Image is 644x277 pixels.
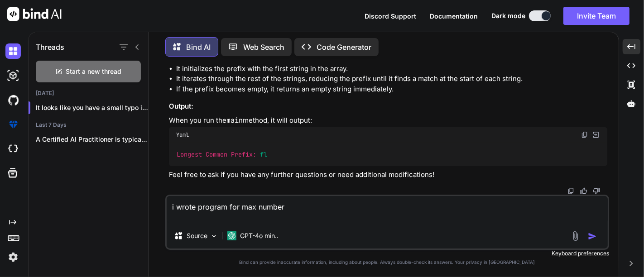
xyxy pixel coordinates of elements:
code: main [226,116,243,125]
img: attachment [570,231,581,241]
span: Start a new thread [66,67,122,76]
li: If the prefix becomes empty, it returns an empty string immediately. [176,84,607,95]
img: darkChat [5,43,21,59]
h2: [DATE] [29,90,148,97]
p: Code Generator [317,42,371,53]
img: copy [567,187,575,195]
img: premium [5,117,21,132]
span: Discord Support [365,12,416,20]
p: Source [187,231,207,240]
h1: Threads [36,42,64,53]
span: Yaml [176,131,189,138]
img: Pick Models [210,232,218,240]
img: darkAi-studio [5,68,21,83]
p: Feel free to ask if you have any further questions or need additional modifications! [169,170,607,180]
p: Keyboard preferences [165,250,609,257]
p: It looks like you have a small typo in y... [36,103,148,112]
img: copy [581,131,588,138]
span: Longest Common Prefix: [177,150,256,158]
img: cloudideIcon [5,141,21,157]
span: Documentation [430,12,478,20]
img: dislike [593,187,600,195]
p: Web Search [243,42,284,53]
img: Bind AI [7,7,62,21]
button: Discord Support [365,11,416,21]
img: GPT-4o mini [227,231,236,240]
button: Documentation [430,11,478,21]
span: fl [260,150,267,158]
img: settings [5,249,21,265]
span: Dark mode [491,11,525,20]
h2: Last 7 Days [29,121,148,129]
button: Invite Team [563,7,630,25]
p: A Certified AI Practitioner is typically someone... [36,135,148,144]
textarea: i wrote program for max number [167,196,608,223]
p: Bind can provide inaccurate information, including about people. Always double-check its answers.... [165,259,609,266]
img: Open in Browser [592,131,600,139]
img: icon [588,232,597,241]
h3: Output: [169,101,607,112]
li: It iterates through the rest of the strings, reducing the prefix until it finds a match at the st... [176,74,607,84]
p: Bind AI [186,42,211,53]
p: GPT-4o min.. [240,231,279,240]
p: When you run the method, it will output: [169,115,607,126]
li: It initializes the prefix with the first string in the array. [176,64,607,74]
img: like [580,187,587,195]
img: githubDark [5,92,21,108]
